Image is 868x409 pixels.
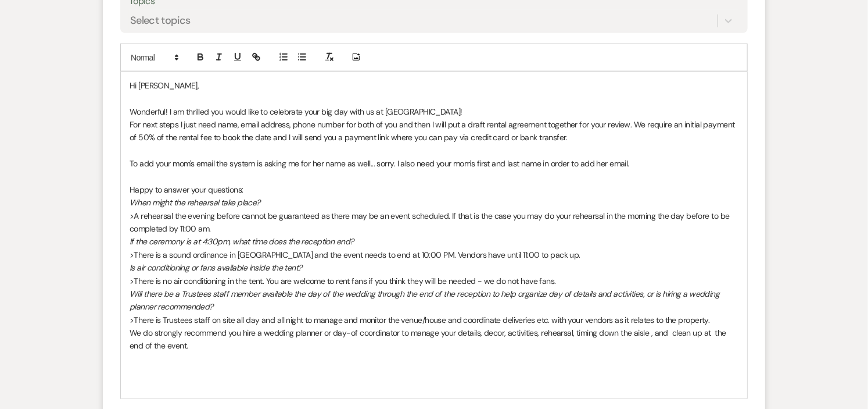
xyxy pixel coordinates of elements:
div: Select topics [130,13,191,29]
span: >A rehearsal the evening before cannot be guaranteed as there may be an event scheduled. If that ... [130,211,731,234]
em: When might the rehearsal take place? [130,197,260,208]
span: >There is a sound ordinance in [GEOGRAPHIC_DATA] and the event needs to end at 10:00 PM. Vendors ... [130,250,580,260]
span: We do strongly recommend you hire a wedding planner or day-of coordinator to manage your details,... [130,328,729,351]
p: Happy to answer your questions: [130,183,738,196]
p: To add your mom's email the system is asking me for her name as well... sorry. I also need your m... [130,157,738,170]
p: Wonderful! I am thrilled you would like to celebrate your big day with us at [GEOGRAPHIC_DATA]! [130,105,738,118]
span: >There is no air conditioning in the tent. You are welcome to rent fans if you think they will be... [130,276,556,286]
em: If the ceremony is at 4:30pm, what time does the reception end? [130,236,354,247]
span: >There is Trustees staff on site all day and all night to manage and monitor the venue/house and ... [130,315,710,325]
em: Will there be a Trustees staff member available the day of the wedding through the end of the rec... [130,289,722,312]
p: For next steps I just need name, email address, phone number for both of you and then I will put ... [130,118,738,144]
em: Is air conditioning or fans available inside the tent? [130,262,302,273]
p: Hi [PERSON_NAME], [130,79,738,92]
